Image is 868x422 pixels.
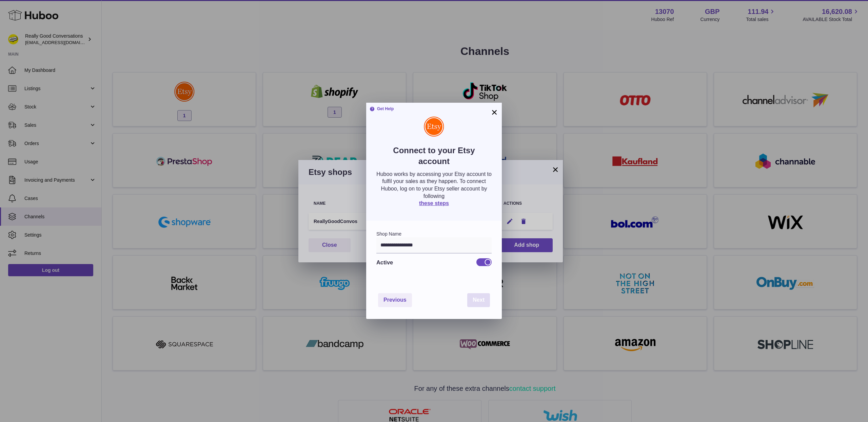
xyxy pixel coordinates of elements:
[424,116,444,137] img: Etsy Logo
[467,293,490,307] button: Next
[376,170,492,200] p: Huboo works by accessing your Etsy account to fulfil your sales as they happen. To connect Huboo,...
[490,108,498,116] button: ×
[370,106,394,112] strong: Get Help
[473,297,485,303] span: Next
[378,293,412,307] button: Previous
[376,231,401,237] label: Shop Name
[383,297,407,303] span: Previous
[419,200,449,206] a: these steps
[376,145,492,170] h2: Connect to your Etsy account
[376,259,393,266] h3: Active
